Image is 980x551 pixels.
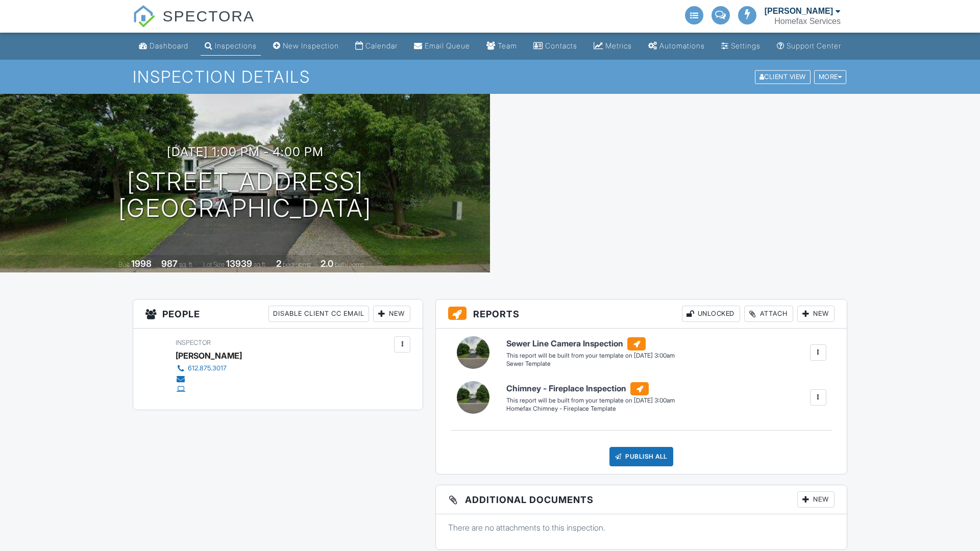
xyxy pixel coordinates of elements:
div: This report will be built from your template on [DATE] 3:00am [506,396,675,405]
a: Settings [717,37,765,56]
h1: Inspection Details [133,68,847,86]
a: Automations (Advanced) [644,37,709,56]
a: Inspections [201,37,261,56]
h1: [STREET_ADDRESS] [GEOGRAPHIC_DATA] [118,168,372,222]
span: Lot Size [203,261,225,268]
a: Dashboard [135,37,192,56]
div: Disable Client CC Email [268,306,369,322]
div: More [814,70,847,84]
div: New [797,491,835,508]
span: Inspector [176,339,211,346]
h3: Additional Documents [436,485,847,514]
div: New [373,306,410,322]
div: Publish All [609,447,673,466]
div: 13939 [226,258,252,269]
div: Homefax Services [774,16,841,27]
div: Settings [731,41,761,50]
span: bathrooms [335,261,364,268]
a: Client View [754,72,813,80]
div: Automations [659,41,705,50]
a: Metrics [590,37,636,56]
span: sq.ft. [254,261,266,268]
div: Contacts [545,41,577,50]
div: 987 [161,258,178,269]
div: Inspections [215,41,257,50]
h3: People [133,299,423,329]
h6: Sewer Line Camera Inspection [506,337,675,350]
div: New Inspection [283,41,339,50]
h3: Reports [436,299,847,329]
div: 612.875.3017 [188,364,227,372]
div: This report will be built from your template on [DATE] 3:00am [506,352,675,360]
a: Support Center [773,37,845,56]
div: Metrics [605,41,632,50]
div: Homefax Chimney - Fireplace Template [506,405,675,413]
div: New [797,306,835,322]
div: [PERSON_NAME] [765,6,833,16]
span: bedrooms [283,261,311,268]
div: Unlocked [682,306,740,322]
p: There are no attachments to this inspection. [448,522,835,533]
span: Built [118,261,130,268]
span: sq. ft. [179,261,193,268]
img: The Best Home Inspection Software - Spectora [133,5,155,28]
a: Contacts [529,37,581,56]
h3: [DATE] 1:00 pm - 4:00 pm [167,145,324,159]
a: Calendar [351,37,402,56]
h6: Chimney - Fireplace Inspection [506,382,675,395]
div: Team [498,41,517,50]
a: 612.875.3017 [176,363,234,373]
a: Team [482,37,521,56]
div: 2.0 [321,258,333,269]
div: Attach [744,306,793,322]
span: SPECTORA [162,5,255,27]
div: Email Queue [425,41,470,50]
div: [PERSON_NAME] [176,348,242,363]
div: Support Center [787,41,841,50]
div: Sewer Template [506,360,675,368]
a: SPECTORA [133,15,255,34]
div: 2 [276,258,281,269]
div: 1998 [131,258,152,269]
div: Calendar [365,41,398,50]
a: Email Queue [410,37,474,56]
div: Dashboard [150,41,188,50]
div: Client View [755,70,811,84]
a: New Inspection [269,37,343,56]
